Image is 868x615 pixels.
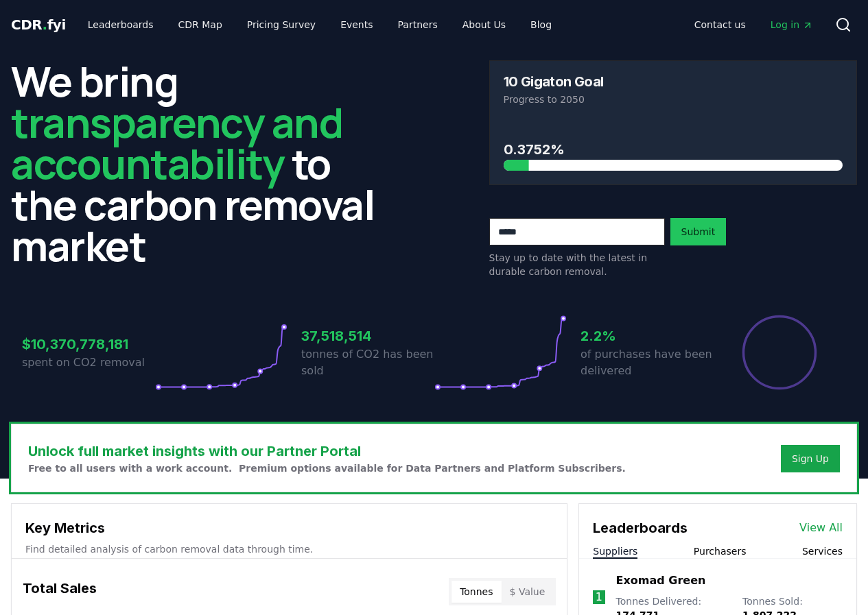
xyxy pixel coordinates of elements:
h3: Total Sales [23,578,97,605]
a: Log in [760,12,824,37]
span: transparency and accountability [11,94,342,191]
p: Stay up to date with the latest in durable carbon removal. [489,251,665,278]
p: of purchases have been delivered [580,346,714,379]
h3: Key Metrics [25,518,553,538]
span: Log in [771,18,813,32]
a: Pricing Survey [236,12,327,37]
span: . [43,16,47,33]
a: Leaderboards [77,12,165,37]
p: spent on CO2 removal [22,354,155,371]
a: Partners [387,12,449,37]
a: Contact us [683,12,757,37]
h3: 0.3752% [504,139,843,160]
a: CDR Map [167,12,233,37]
a: CDR.fyi [11,15,66,34]
a: Blog [519,12,563,37]
button: Tonnes [451,581,501,603]
p: Find detailed analysis of carbon removal data through time. [25,542,553,556]
h3: 10 Gigaton Goal [504,75,604,88]
h3: 2.2% [580,326,714,346]
a: Events [329,12,384,37]
a: Sign Up [792,452,829,466]
h3: Leaderboards [593,518,688,538]
button: Submit [670,218,727,245]
p: 1 [596,589,602,605]
span: CDR fyi [11,16,66,33]
h3: 37,518,514 [301,326,434,346]
h2: We bring to the carbon removal market [11,60,379,266]
button: Suppliers [593,544,637,558]
h3: $10,370,778,181 [22,334,155,354]
button: Purchasers [694,544,747,558]
button: Services [802,544,843,558]
a: View All [799,520,843,536]
button: $ Value [502,581,554,603]
p: Progress to 2050 [504,93,843,106]
button: Sign Up [781,445,840,472]
a: About Us [451,12,517,37]
nav: Main [77,12,563,37]
p: Free to all users with a work account. Premium options available for Data Partners and Platform S... [28,461,626,475]
nav: Main [683,12,824,37]
div: Percentage of sales delivered [741,314,818,391]
p: tonnes of CO2 has been sold [301,346,434,379]
h3: Unlock full market insights with our Partner Portal [28,441,626,461]
a: Exomad Green [616,572,706,589]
